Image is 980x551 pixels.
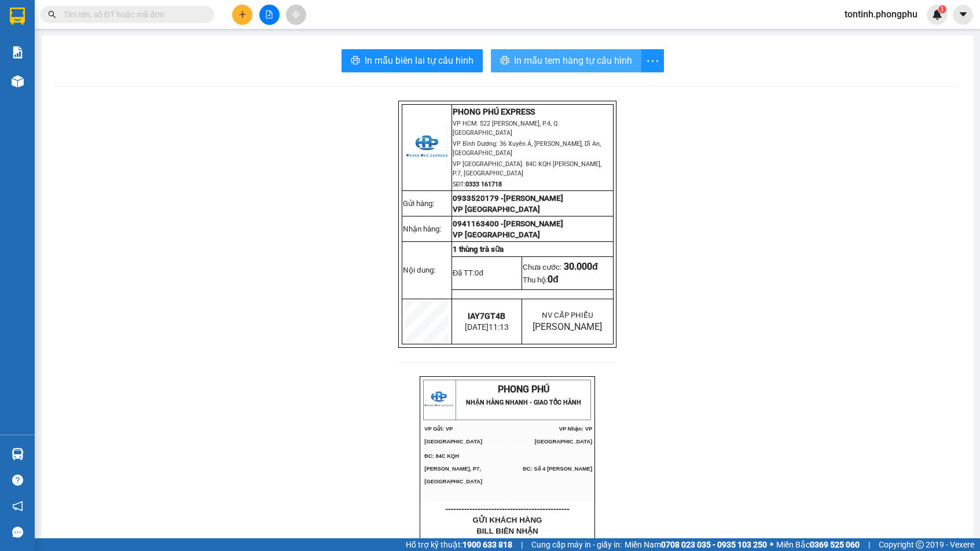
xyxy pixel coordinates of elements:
[12,475,23,486] span: question-circle
[403,266,435,274] span: Nội dung:
[498,384,549,395] span: PHONG PHÚ
[564,261,598,272] span: 30.000đ
[406,538,512,551] span: Hỗ trợ kỹ thuật:
[465,181,502,188] strong: 0333 161718
[504,219,563,228] span: [PERSON_NAME]
[5,9,34,38] img: logo
[475,269,483,277] span: 0đ
[776,538,860,551] span: Miền Bắc
[453,219,504,228] span: 0941163400 -
[453,107,535,116] strong: PHONG PHÚ EXPRESS
[48,10,56,19] span: search
[661,540,767,549] strong: 0708 023 035 - 0935 103 250
[641,49,664,72] button: more
[453,269,483,277] span: Đã TT:
[286,5,306,25] button: aim
[523,466,592,472] span: ĐC: Số 4 [PERSON_NAME]
[5,57,63,75] span: ĐC: 84C KQH [PERSON_NAME], P7, [GEOGRAPHIC_DATA]
[453,160,601,177] span: VP [GEOGRAPHIC_DATA]: 84C KQH [PERSON_NAME], P.7, [GEOGRAPHIC_DATA]
[406,127,447,168] img: logo
[351,56,360,67] span: printer
[453,140,601,157] span: VP Bình Dương: 36 Xuyên Á, [PERSON_NAME], Dĩ An, [GEOGRAPHIC_DATA]
[12,448,24,460] img: warehouse-icon
[958,9,968,20] span: caret-down
[259,5,280,25] button: file-add
[542,311,593,319] span: NV CẤP PHIẾU
[940,5,944,13] span: 1
[463,540,512,549] strong: 1900 633 818
[770,542,773,547] span: ⚪️
[504,194,563,203] span: [PERSON_NAME]
[521,538,523,551] span: |
[916,541,924,549] span: copyright
[292,10,300,19] span: aim
[468,311,505,321] span: IAY7GT4B
[505,538,542,546] span: IAY7GT4B
[453,205,540,214] span: VP [GEOGRAPHIC_DATA]
[12,527,23,538] span: message
[445,504,569,513] span: ----------------------------------------------
[473,516,542,524] span: GỬI KHÁCH HÀNG
[938,5,946,13] sup: 1
[424,385,453,414] img: logo
[102,64,171,69] span: ĐC: Số 4 [PERSON_NAME]
[77,6,129,17] span: PHONG PHÚ
[514,53,632,68] span: In mẫu tem hàng tự cấu hình
[365,53,474,68] span: In mẫu biên lai tự cấu hình
[625,538,767,551] span: Miền Nam
[453,230,540,239] span: VP [GEOGRAPHIC_DATA]
[500,56,509,67] span: printer
[523,275,559,284] span: Thu hộ:
[453,181,502,188] span: SĐT:
[342,49,483,72] button: printerIn mẫu biên lai tự cấu hình
[10,8,25,25] img: logo-vxr
[868,538,870,551] span: |
[45,19,160,27] strong: NHẬN HÀNG NHANH - GIAO TỐC HÀNH
[12,75,24,87] img: warehouse-icon
[64,8,200,21] input: Tìm tên, số ĐT hoặc mã đơn
[453,120,559,137] span: VP HCM: 522 [PERSON_NAME], P.4, Q.[GEOGRAPHIC_DATA]
[953,5,973,25] button: caret-down
[491,49,641,72] button: printerIn mẫu tem hàng tự cấu hình
[534,426,592,445] span: VP Nhận: VP [GEOGRAPHIC_DATA]
[835,7,927,21] span: tontinh.phongphu
[12,501,23,512] span: notification
[403,199,434,208] span: Gửi hàng:
[466,399,581,406] strong: NHẬN HÀNG NHANH - GIAO TỐC HÀNH
[12,46,24,58] img: solution-icon
[465,322,509,332] span: [DATE]
[232,5,252,25] button: plus
[476,527,538,535] span: BILL BIÊN NHẬN
[523,263,598,271] span: Chưa cước:
[641,54,663,68] span: more
[533,321,602,332] span: [PERSON_NAME]
[424,453,482,484] span: ĐC: 84C KQH [PERSON_NAME], P7, [GEOGRAPHIC_DATA]
[473,538,542,546] span: Mã đơn :
[548,274,559,285] span: 0đ
[5,44,63,56] span: VP Gửi: VP [GEOGRAPHIC_DATA]
[453,194,563,203] span: 0933520179 -
[489,322,509,332] span: 11:13
[424,426,482,445] span: VP Gửi: VP [GEOGRAPHIC_DATA]
[932,9,942,20] img: icon-new-feature
[238,10,247,19] span: plus
[531,538,622,551] span: Cung cấp máy in - giấy in:
[453,245,504,254] span: 1 thùng trà sữa
[810,540,860,549] strong: 0369 525 060
[265,10,273,19] span: file-add
[403,225,441,233] span: Nhận hàng:
[114,44,172,56] span: VP Nhận: VP [GEOGRAPHIC_DATA]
